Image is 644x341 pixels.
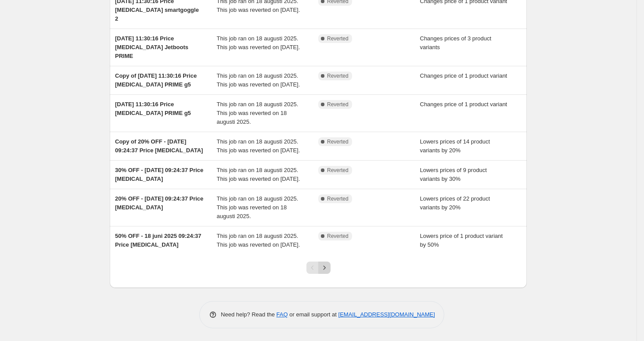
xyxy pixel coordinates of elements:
span: Changes price of 1 product variant [420,101,507,108]
span: [DATE] 11:30:16 Price [MEDICAL_DATA] Jetboots PRIME [115,35,188,59]
span: 30% OFF - [DATE] 09:24:37 Price [MEDICAL_DATA] [115,167,203,182]
span: Lowers prices of 14 product variants by 20% [420,138,490,154]
span: This job ran on 18 augusti 2025. This job was reverted on [DATE]. [217,233,300,248]
span: Lowers prices of 22 product variants by 20% [420,195,490,211]
span: Reverted [327,233,349,240]
span: This job ran on 18 augusti 2025. This job was reverted on [DATE]. [217,138,300,154]
a: [EMAIL_ADDRESS][DOMAIN_NAME] [338,311,435,318]
span: Copy of 20% OFF - [DATE] 09:24:37 Price [MEDICAL_DATA] [115,138,203,154]
span: This job ran on 18 augusti 2025. This job was reverted on [DATE]. [217,167,300,182]
span: Reverted [327,195,349,202]
span: or email support at [288,311,338,318]
span: Need help? Read the [221,311,277,318]
span: This job ran on 18 augusti 2025. This job was reverted on 18 augusti 2025. [217,101,299,125]
a: FAQ [277,311,288,318]
span: Reverted [327,138,349,145]
button: Next [318,262,331,274]
span: Reverted [327,167,349,174]
span: This job ran on 18 augusti 2025. This job was reverted on 18 augusti 2025. [217,195,299,219]
span: 20% OFF - [DATE] 09:24:37 Price [MEDICAL_DATA] [115,195,203,211]
span: Lowers prices of 9 product variants by 30% [420,167,487,182]
span: This job ran on 18 augusti 2025. This job was reverted on [DATE]. [217,35,300,50]
span: Reverted [327,72,349,79]
span: Lowers price of 1 product variant by 50% [420,233,503,248]
span: Reverted [327,35,349,42]
nav: Pagination [306,262,331,274]
span: Changes prices of 3 product variants [420,35,492,50]
span: [DATE] 11:30:16 Price [MEDICAL_DATA] PRIME g5 [115,101,191,116]
span: 50% OFF - 18 juni 2025 09:24:37 Price [MEDICAL_DATA] [115,233,201,248]
span: Changes price of 1 product variant [420,72,507,79]
span: Copy of [DATE] 11:30:16 Price [MEDICAL_DATA] PRIME g5 [115,72,197,88]
span: Reverted [327,101,349,108]
span: This job ran on 18 augusti 2025. This job was reverted on [DATE]. [217,72,300,88]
